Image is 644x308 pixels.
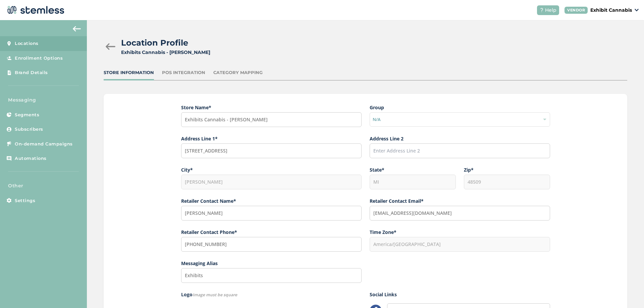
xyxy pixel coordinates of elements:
input: Enter Store Name [181,112,362,127]
label: Retailer Contact Name [181,197,362,204]
iframe: Chat Widget [610,276,644,308]
img: logo-dark-0685b13c.svg [5,3,64,17]
input: Enter Contact Email [370,206,550,221]
img: icon-help-white-03924b79.svg [540,8,544,12]
img: icon_down-arrow-small-66adaf34.svg [635,9,639,11]
div: Category Mapping [213,69,263,76]
input: Start typing [181,143,362,158]
label: Time Zone [370,229,550,236]
span: Help [545,7,556,14]
label: Messaging Alias [181,260,362,267]
div: VENDOR [565,7,588,14]
p: Exhibit Cannabis [590,7,632,14]
input: Enter Messaging Alias [181,268,362,283]
label: State [370,166,456,173]
span: Subscribers [15,126,43,133]
span: Enrollment Options [15,55,63,62]
div: Exhibits Cannabis - [PERSON_NAME] [121,49,210,56]
div: POS Integration [162,69,205,76]
label: Retailer Contact Phone* [181,229,362,236]
label: Social Links [370,291,550,298]
label: Address Line 1* [181,135,362,142]
div: Store Information [104,69,154,76]
label: City [181,166,362,173]
input: Enter Address Line 2 [370,143,550,158]
label: Zip [464,166,550,173]
span: Segments [15,112,39,118]
input: Enter Contact Name [181,206,362,221]
span: Locations [15,40,39,47]
label: Group [370,104,550,111]
span: Settings [15,197,35,204]
label: Logo [181,291,362,298]
span: Brand Details [15,69,48,76]
input: (XXX) XXX-XXXX [181,237,362,252]
span: On-demand Campaigns [15,141,73,147]
span: Automations [15,155,47,162]
label: Retailer Contact Email [370,197,550,204]
img: icon-arrow-back-accent-c549486e.svg [73,26,81,32]
h2: Location Profile [121,37,188,49]
label: Store Name [181,104,362,111]
label: Address Line 2 [370,135,550,142]
span: Image must be square [193,292,237,298]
